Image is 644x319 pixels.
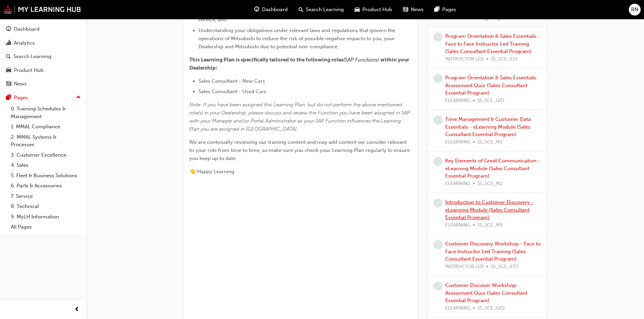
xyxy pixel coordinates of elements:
div: Pages [14,94,28,102]
span: search-icon [6,54,11,60]
span: car-icon [6,68,11,74]
a: 0. Training Schedules & Management [8,104,84,122]
span: SS_SCE_ILT1 [491,55,518,63]
span: Pages [442,6,456,14]
span: (SAP Functions) [343,57,379,63]
span: learningRecordVerb_NONE-icon [433,282,443,291]
a: News [3,78,84,90]
span: news-icon [6,81,11,87]
button: RN [629,4,641,16]
img: mmal [3,5,81,14]
a: news-iconNews [398,3,429,17]
span: SS_SCE_QZ1 [477,97,505,105]
span: Dashboard [262,6,288,14]
span: Note: If you have been assigned this Learning Plan, but do not perform the above mentioned role(s... [189,102,411,132]
span: news-icon [403,5,408,14]
span: learningRecordVerb_NONE-icon [433,198,443,208]
a: All Pages [8,222,84,232]
span: pages-icon [434,5,439,14]
a: 1. MMAL Compliance [8,122,84,132]
span: guage-icon [6,26,11,32]
a: 2. MMAL Systems & Processes [8,132,84,150]
div: Dashboard [14,25,40,33]
span: SS_SCE_ILT2 [491,263,518,271]
a: Program Orientation & Sales Essentials - Face to Face Instructor Led Training (Sales Consultant E... [445,33,540,54]
a: Customer Discovery Workshop - Face to Face Instructor Led Training (Sales Consultant Essential Pr... [445,241,541,262]
span: RN [631,6,638,14]
a: Analytics [3,37,84,49]
a: Introduction to Customer Discovery - eLearning Module (Sales Consultant Essential Program) [445,199,533,220]
div: Product Hub [14,67,44,74]
span: prev-icon [74,305,79,314]
a: 5. Fleet & Business Solutions [8,170,84,181]
span: ELEARNING [445,304,470,312]
a: pages-iconPages [429,3,461,17]
span: INSTRUCTOR LED [445,55,484,63]
span: ELEARNING [445,221,470,229]
a: Product Hub [3,64,84,77]
span: SS_SCE_M3 [477,221,503,229]
span: Search Learning [306,6,344,14]
a: search-iconSearch Learning [293,3,349,17]
span: INSTRUCTOR LED [445,263,484,271]
a: 6. Parts & Accessories [8,181,84,191]
div: Search Learning [14,53,51,60]
span: learningRecordVerb_NONE-icon [433,157,443,166]
a: 8. Technical [8,201,84,212]
span: search-icon [299,5,303,14]
a: car-iconProduct Hub [349,3,398,17]
span: pages-icon [6,95,11,101]
span: This Learning Plan is specifically tailored to the following roles [189,57,343,63]
a: guage-iconDashboard [249,3,293,17]
a: 9. MyLH Information [8,212,84,222]
span: chart-icon [6,40,11,46]
button: DashboardAnalyticsSearch LearningProduct HubNews [3,22,84,91]
span: SS_SCE_QZ2 [477,304,505,312]
span: car-icon [355,5,360,14]
span: We are continually reviewing our training content and may add content we consider relevant to you... [189,139,411,161]
a: Search Learning [3,50,84,63]
span: ELEARNING [445,180,470,188]
div: News [14,80,27,88]
span: within your Dealership: [189,57,410,71]
a: Customer Discover Workshop: Assessment Quiz (Sales Consultant Essential Program) [445,282,527,303]
span: Sales Consultant - New Cars [198,78,265,84]
div: Analytics [14,39,35,47]
a: Dashboard [3,23,84,35]
span: Understanding your obligations under relevant laws and regulations that govern the operations of ... [198,27,397,50]
span: 👋 Happy Learning [189,168,234,175]
span: SS_SCE_M2 [477,180,503,188]
a: Key Elements of Great Communication - eLearning Module (Sales Consultant Essential Program) [445,158,540,179]
a: Time Management & Customer Data Essentials - eLearning Module (Sales Consultant Essential Program) [445,116,531,137]
span: News [411,6,424,14]
a: 7. Service [8,191,84,202]
span: SS_SCE_M1 [477,138,502,146]
button: Pages [3,91,84,104]
a: Program Orientation & Sales Essentials: Assessment Quiz (Sales Consultant Essential Program) [445,75,538,96]
span: Product Hub [362,6,392,14]
span: learningRecordVerb_NONE-icon [433,240,443,249]
span: learningRecordVerb_NONE-icon [433,32,443,42]
a: 4. Sales [8,160,84,170]
span: learningRecordVerb_NONE-icon [433,115,443,125]
span: up-icon [76,93,81,102]
span: guage-icon [254,5,259,14]
span: ELEARNING [445,97,470,105]
a: 3. Customer Excellence [8,150,84,160]
span: Sales Consultant - Used Cars [198,88,266,95]
span: ELEARNING [445,138,470,146]
span: learningRecordVerb_NONE-icon [433,74,443,83]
